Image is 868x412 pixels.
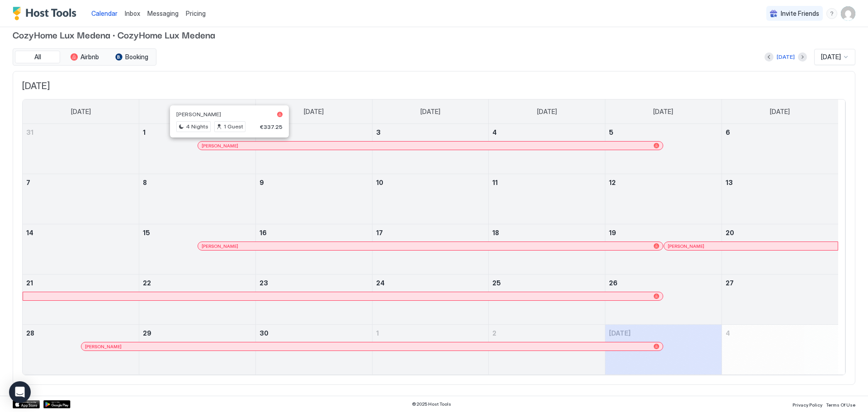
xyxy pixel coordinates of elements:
td: September 4, 2025 [489,124,605,174]
a: September 28, 2025 [23,325,139,341]
td: September 1, 2025 [139,124,256,174]
button: Booking [109,51,154,63]
td: October 1, 2025 [372,325,489,375]
button: Previous month [764,52,774,62]
td: September 24, 2025 [372,275,489,325]
span: [PERSON_NAME] [85,344,122,350]
a: September 23, 2025 [256,275,372,291]
span: 18 [492,229,499,237]
td: September 20, 2025 [722,224,838,275]
a: September 22, 2025 [139,275,255,291]
a: September 20, 2025 [722,224,838,241]
span: [DATE] [537,108,557,116]
td: October 3, 2025 [605,325,722,375]
a: September 4, 2025 [489,124,605,141]
td: September 28, 2025 [23,325,139,375]
a: September 27, 2025 [722,275,838,291]
span: 2 [492,329,496,337]
td: September 3, 2025 [372,124,489,174]
span: 26 [609,279,618,287]
a: August 31, 2025 [23,124,139,141]
button: Next month [798,52,807,62]
span: [DATE] [304,108,324,116]
span: 22 [143,279,151,287]
span: 28 [26,329,34,337]
td: September 27, 2025 [722,275,838,325]
span: 13 [726,179,733,186]
a: September 17, 2025 [373,224,489,241]
span: [DATE] [22,81,846,92]
td: September 8, 2025 [139,174,256,224]
span: 25 [492,279,501,287]
a: September 18, 2025 [489,224,605,241]
a: September 8, 2025 [139,174,255,191]
span: 6 [726,128,730,136]
a: Saturday [761,99,799,124]
span: [DATE] [420,108,440,116]
a: Calendar [91,9,118,18]
span: €337.25 [260,123,283,130]
td: September 2, 2025 [255,124,372,174]
span: 24 [376,279,385,287]
span: [PERSON_NAME] [668,243,704,249]
span: 4 Nights [186,123,208,131]
span: [DATE] [821,53,841,61]
a: September 25, 2025 [489,275,605,291]
span: 31 [26,128,33,136]
a: Monday [179,99,217,124]
span: 15 [143,229,150,237]
a: September 3, 2025 [373,124,489,141]
a: September 2, 2025 [256,124,372,141]
td: September 15, 2025 [139,224,256,275]
a: Host Tools Logo [13,7,80,20]
td: October 2, 2025 [489,325,605,375]
td: September 18, 2025 [489,224,605,275]
a: October 1, 2025 [373,325,489,341]
span: 19 [609,229,616,237]
span: 7 [26,179,30,186]
td: September 12, 2025 [605,174,722,224]
span: 14 [26,229,33,237]
button: Airbnb [62,51,107,63]
a: September 9, 2025 [256,174,372,191]
span: Invite Friends [781,9,819,18]
span: [DATE] [653,108,673,116]
span: Calendar [91,9,118,17]
span: [PERSON_NAME] [176,111,221,118]
a: September 13, 2025 [722,174,838,191]
span: 5 [609,128,613,136]
div: [PERSON_NAME] [85,344,659,350]
td: September 9, 2025 [255,174,372,224]
a: September 14, 2025 [23,224,139,241]
td: October 4, 2025 [722,325,838,375]
td: September 17, 2025 [372,224,489,275]
span: Booking [125,53,148,61]
td: September 10, 2025 [372,174,489,224]
a: Wednesday [411,99,449,124]
span: [PERSON_NAME] [202,143,238,149]
span: [DATE] [71,108,91,116]
a: September 30, 2025 [256,325,372,341]
a: Terms Of Use [826,399,855,409]
span: 10 [376,179,383,186]
td: September 16, 2025 [255,224,372,275]
span: Messaging [147,9,179,17]
a: September 1, 2025 [139,124,255,141]
a: Google Play Store [43,400,71,408]
span: CozyHome Lux Medena · CozyHome Lux Medena [13,28,855,41]
span: 16 [259,229,267,237]
td: September 30, 2025 [255,325,372,375]
div: App Store [13,400,40,408]
span: © 2025 Host Tools [412,401,451,407]
a: October 4, 2025 [722,325,838,341]
a: Privacy Policy [793,399,822,409]
span: 3 [376,128,381,136]
span: All [34,53,41,61]
td: September 5, 2025 [605,124,722,174]
a: September 24, 2025 [373,275,489,291]
span: [PERSON_NAME] [202,243,238,249]
a: September 15, 2025 [139,224,255,241]
span: 23 [259,279,268,287]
